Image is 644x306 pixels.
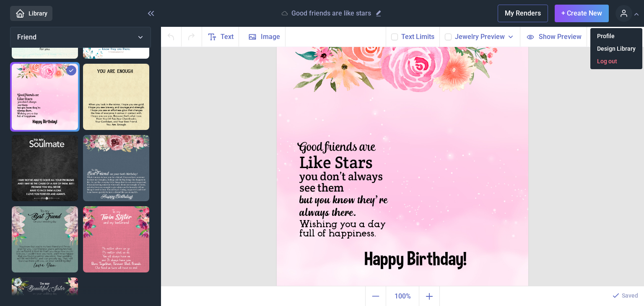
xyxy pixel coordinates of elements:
[261,32,280,42] span: Image
[291,9,371,18] p: Good friends are like stars
[401,32,434,42] button: Text Limits
[622,291,638,300] p: Saved
[161,27,182,47] button: Undo
[388,288,417,305] span: 100%
[587,27,644,47] button: Download
[419,286,440,306] button: Zoom in
[83,206,149,272] img: Twin sister
[83,135,149,201] img: To my Bestfriend
[299,151,373,173] span: Like Stars
[520,27,587,47] button: Show Preview
[590,44,642,53] a: Design Library
[455,32,515,42] button: Jewelry Preview
[299,194,466,215] div: but you know they’re always there.
[182,27,202,47] button: Redo
[555,5,609,22] button: + Create New
[10,6,52,21] a: Library
[386,286,419,306] button: Actual size
[83,64,149,130] img: You are enough
[202,27,239,47] button: Text
[17,33,36,41] span: Friend
[351,249,479,269] div: Happy Birthday!
[498,5,548,22] button: My Renders
[12,206,78,272] img: To my Best Friend
[365,286,386,306] button: Zoom out
[590,31,642,41] a: Profile
[221,32,234,42] span: Text
[455,32,505,42] span: Jewelry Preview
[10,27,151,48] button: Friend
[12,135,78,201] img: To my soulmate
[299,154,467,194] div: you don’t always see them
[298,143,465,156] div: Good friends are
[12,64,78,130] img: Good friends are like stars
[239,27,286,47] button: Image
[277,35,528,287] img: b007.jpg
[539,32,582,41] span: Show Preview
[590,57,642,66] a: Log out
[299,220,467,241] div: Wishing you a day full of happiness.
